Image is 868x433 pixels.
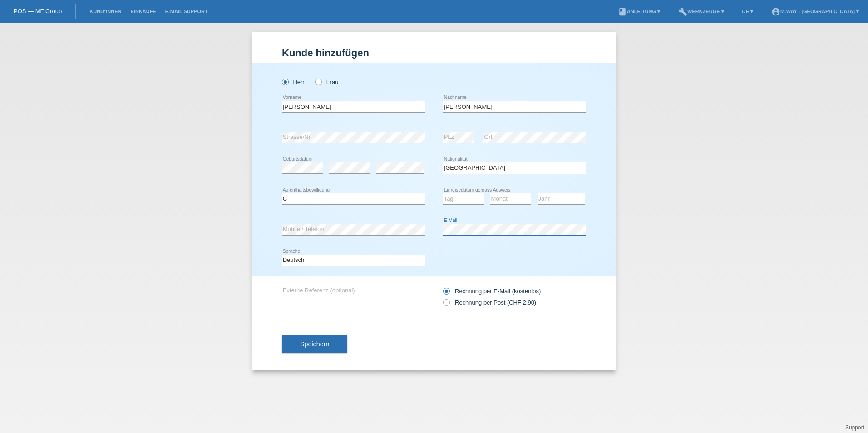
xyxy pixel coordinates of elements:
[443,288,541,295] label: Rechnung per E-Mail (kostenlos)
[443,299,449,310] input: Rechnung per Post (CHF 2.90)
[767,9,863,14] a: account_circlem-way - [GEOGRAPHIC_DATA] ▾
[85,9,126,14] a: Kund*innen
[14,8,62,15] a: POS — MF Group
[845,424,864,431] a: Support
[282,79,288,84] input: Herr
[315,79,321,84] input: Frau
[161,9,212,14] a: E-Mail Support
[674,9,729,14] a: buildWerkzeuge ▾
[315,79,338,85] label: Frau
[443,299,536,306] label: Rechnung per Post (CHF 2.90)
[282,79,305,85] label: Herr
[282,47,586,59] h1: Kunde hinzufügen
[282,335,347,353] button: Speichern
[613,9,665,14] a: bookAnleitung ▾
[443,288,449,299] input: Rechnung per E-Mail (kostenlos)
[618,7,627,16] i: book
[300,340,329,348] span: Speichern
[771,7,780,16] i: account_circle
[678,7,687,16] i: build
[126,9,160,14] a: Einkäufe
[738,9,758,14] a: DE ▾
